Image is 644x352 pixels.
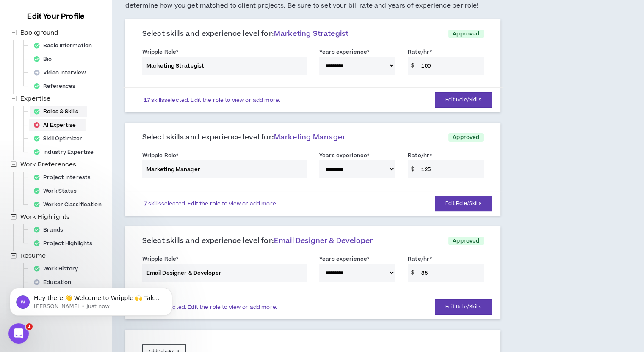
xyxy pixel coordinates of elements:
span: Background [20,28,58,37]
span: Select skills and experience level for: [142,29,348,39]
div: Project Highlights [30,237,101,249]
div: Skill Optimizer [30,133,91,145]
span: Resume [20,251,46,260]
span: Work Preferences [19,160,78,170]
div: Bio [30,53,61,65]
span: Background [19,28,60,38]
span: minus-square [11,214,17,220]
div: Industry Expertise [30,146,102,158]
span: minus-square [11,161,17,167]
span: minus-square [11,96,17,101]
p: skills selected. Edit the role to view or add more. [144,97,280,104]
button: Edit Role/Skills [435,299,492,315]
div: Project Interests [30,172,99,183]
div: AI Expertise [30,119,85,131]
span: Marketing Strategist [274,29,348,39]
div: Basic Information [30,40,100,52]
div: References [30,80,84,92]
span: Select skills and experience level for: [142,236,373,246]
div: Work History [30,263,87,275]
iframe: Intercom notifications message [6,270,176,329]
span: Marketing Manager [274,132,345,142]
iframe: Intercom live chat [8,323,29,344]
h3: Edit Your Profile [24,11,88,22]
span: Work Highlights [19,212,72,222]
span: Email Designer & Developer [274,236,373,246]
p: Approved [448,237,484,245]
div: Worker Classification [30,199,110,210]
b: 7 [144,200,147,207]
span: Work Preferences [20,160,76,169]
p: skills selected. Edit the role to view or add more. [144,304,277,311]
p: Approved [448,133,484,142]
span: Select skills and experience level for: [142,132,345,142]
p: Approved [448,30,484,38]
button: Edit Role/Skills [435,92,492,108]
p: skills selected. Edit the role to view or add more. [144,200,277,207]
span: 1 [26,323,33,330]
button: Edit Role/Skills [435,196,492,211]
div: Brands [30,224,72,236]
div: Roles & Skills [30,106,87,117]
span: Resume [19,251,47,261]
div: Video Interview [30,67,94,79]
span: Expertise [20,94,50,103]
div: Work Status [30,185,85,197]
span: minus-square [11,253,17,259]
b: 17 [144,96,150,104]
span: Work Highlights [20,213,70,221]
span: Expertise [19,94,52,104]
span: minus-square [11,30,17,35]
